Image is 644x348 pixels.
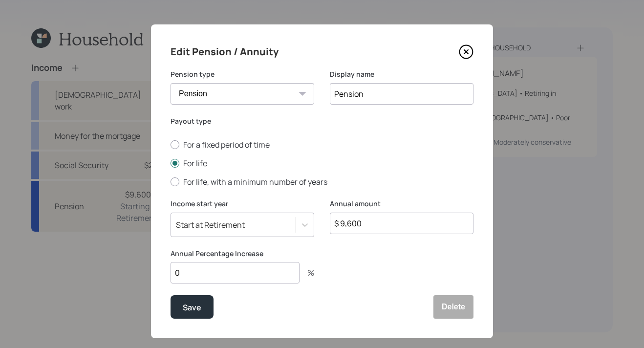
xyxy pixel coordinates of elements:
button: Save [171,295,214,319]
label: Pension type [171,69,314,79]
label: For a fixed period of time [171,139,473,150]
div: % [300,269,314,277]
div: Start at Retirement [176,219,245,230]
h4: Edit Pension / Annuity [171,44,279,60]
button: Delete [433,295,473,319]
label: Payout type [171,116,473,126]
label: Annual amount [330,199,473,209]
label: For life, with a minimum number of years [171,176,473,187]
label: Display name [330,69,473,79]
label: Income start year [171,199,314,209]
div: Save [183,301,201,314]
label: For life [171,158,473,169]
label: Annual Percentage Increase [171,249,314,259]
